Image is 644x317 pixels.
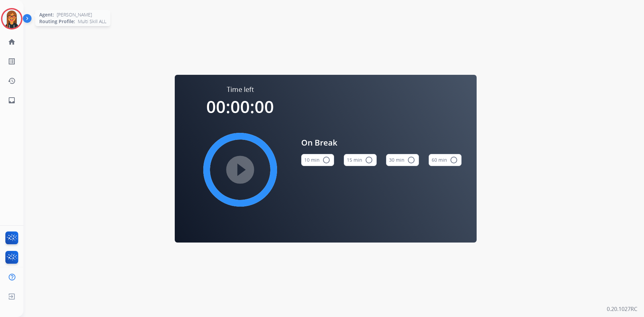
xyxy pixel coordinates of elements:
span: Routing Profile: [39,18,75,25]
mat-icon: radio_button_unchecked [322,156,330,164]
mat-icon: radio_button_unchecked [450,156,458,164]
mat-icon: radio_button_unchecked [365,156,373,164]
button: 10 min [301,154,334,166]
mat-icon: home [8,38,16,46]
span: Multi Skill ALL [78,18,106,25]
mat-icon: inbox [8,96,16,104]
mat-icon: radio_button_unchecked [407,156,415,164]
mat-icon: list_alt [8,57,16,65]
span: 00:00:00 [206,95,274,118]
button: 60 min [429,154,462,166]
span: On Break [301,137,462,149]
p: 0.20.1027RC [607,305,637,313]
img: avatar [2,9,21,28]
span: [PERSON_NAME] [57,11,92,18]
button: 15 min [344,154,377,166]
button: 30 min [386,154,419,166]
span: Agent: [39,11,54,18]
span: Time left [227,85,254,94]
mat-icon: history [8,77,16,85]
